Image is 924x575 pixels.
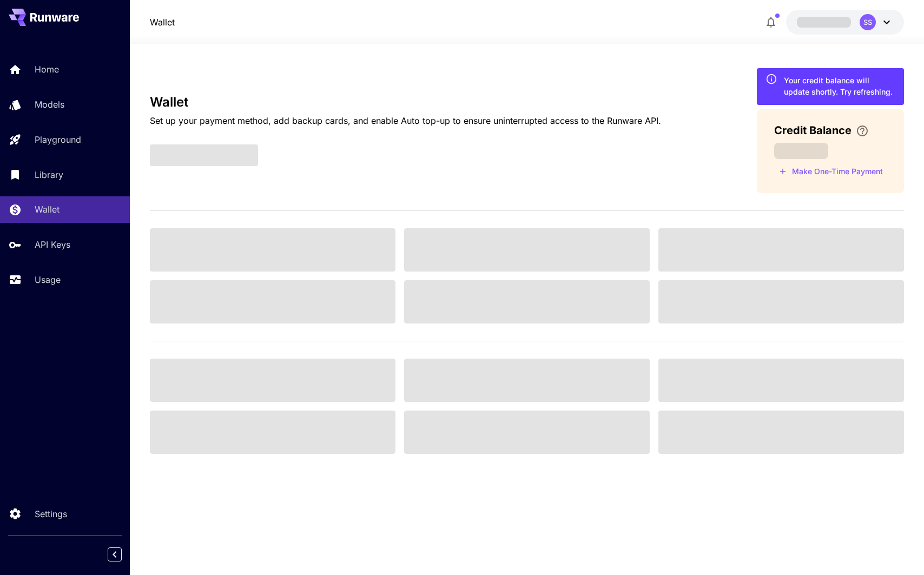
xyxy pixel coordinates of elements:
div: Collapse sidebar [116,545,130,564]
p: Wallet [35,203,60,216]
p: Models [35,98,64,111]
nav: breadcrumb [150,16,175,29]
button: Make a one-time, non-recurring payment [774,163,888,180]
p: Set up your payment method, add backup cards, and enable Auto top-up to ensure uninterrupted acce... [150,114,661,127]
a: Wallet [150,16,175,29]
p: API Keys [35,238,70,251]
span: Credit Balance [774,122,852,138]
div: Your credit balance will update shortly. Try refreshing. [784,75,895,97]
div: SS [860,14,876,30]
p: Home [35,63,59,76]
p: Playground [35,133,81,146]
button: SS [786,10,904,35]
button: Enter your card details and choose an Auto top-up amount to avoid service interruptions. We'll au... [852,124,873,137]
p: Settings [35,507,67,520]
p: Usage [35,273,61,286]
button: Collapse sidebar [108,547,122,561]
h3: Wallet [150,95,661,110]
p: Library [35,168,63,181]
